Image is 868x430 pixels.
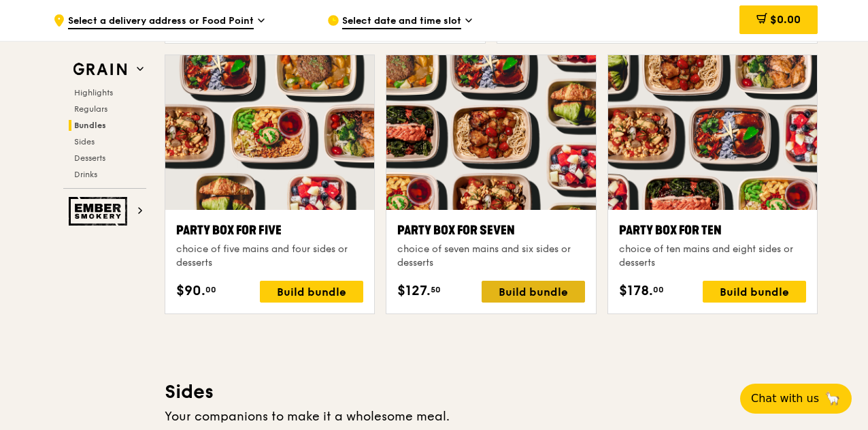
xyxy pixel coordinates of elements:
[74,153,105,163] span: Desserts
[165,407,818,426] div: Your companions to make it a wholesome meal.
[260,281,363,303] div: Build bundle
[342,14,461,29] span: Select date and time slot
[68,14,254,29] span: Select a delivery address or Food Point
[703,281,806,303] div: Build bundle
[431,284,441,295] span: 50
[824,390,841,407] span: 🦙
[770,13,801,26] span: $0.00
[74,170,97,179] span: Drinks
[69,57,131,82] img: Grain web logo
[619,221,806,240] div: Party Box for Ten
[74,121,106,130] span: Bundles
[751,390,819,407] span: Chat with us
[74,88,113,97] span: Highlights
[176,281,205,301] span: $90.
[397,221,584,240] div: Party Box for Seven
[176,243,363,270] div: choice of five mains and four sides or desserts
[482,281,585,303] div: Build bundle
[165,380,818,404] h3: Sides
[619,243,806,270] div: choice of ten mains and eight sides or desserts
[74,104,107,114] span: Regulars
[740,384,852,414] button: Chat with us🦙
[653,284,664,295] span: 00
[619,281,653,301] span: $178.
[397,281,431,301] span: $127.
[176,221,363,240] div: Party Box for Five
[69,197,131,226] img: Ember Smokery web logo
[205,284,216,295] span: 00
[397,243,584,270] div: choice of seven mains and six sides or desserts
[74,137,95,147] span: Sides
